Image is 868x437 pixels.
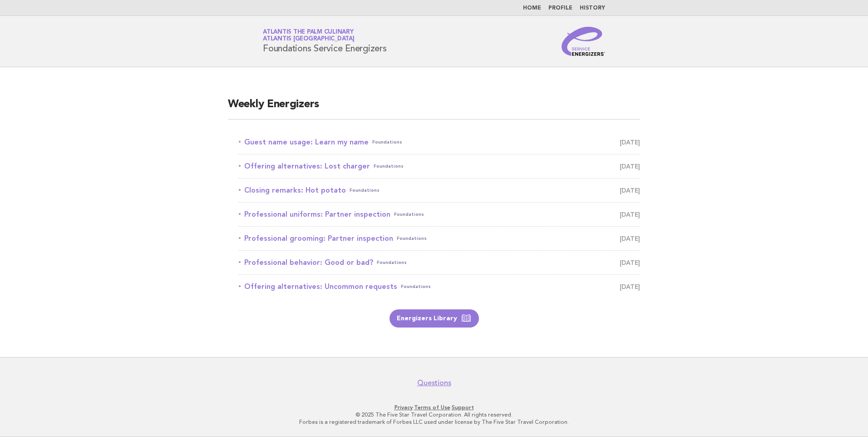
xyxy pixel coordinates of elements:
[239,232,640,245] a: Professional grooming: Partner inspectionFoundations [DATE]
[394,208,424,221] span: Foundations
[156,411,712,418] p: © 2025 The Five Star Travel Corporation. All rights reserved.
[350,184,380,197] span: Foundations
[580,5,605,11] a: History
[620,160,640,173] span: [DATE]
[239,184,640,197] a: Closing remarks: Hot potatoFoundations [DATE]
[620,136,640,149] span: [DATE]
[156,418,712,426] p: Forbes is a registered trademark of Forbes LLC used under license by The Five Star Travel Corpora...
[523,5,541,11] a: Home
[452,404,474,411] a: Support
[239,280,640,293] a: Offering alternatives: Uncommon requestsFoundations [DATE]
[239,160,640,173] a: Offering alternatives: Lost chargerFoundations [DATE]
[620,184,640,197] span: [DATE]
[239,256,640,269] a: Professional behavior: Good or bad?Foundations [DATE]
[397,232,427,245] span: Foundations
[620,208,640,221] span: [DATE]
[263,29,355,42] a: Atlantis The Palm CulinaryAtlantis [GEOGRAPHIC_DATA]
[372,136,402,149] span: Foundations
[156,404,712,411] p: · ·
[395,404,413,411] a: Privacy
[239,208,640,221] a: Professional uniforms: Partner inspectionFoundations [DATE]
[228,97,640,119] h2: Weekly Energizers
[390,309,479,328] a: Energizers Library
[620,256,640,269] span: [DATE]
[377,256,407,269] span: Foundations
[263,36,355,42] span: Atlantis [GEOGRAPHIC_DATA]
[562,27,605,56] img: Service Energizers
[374,160,404,173] span: Foundations
[401,280,431,293] span: Foundations
[417,378,451,387] a: Questions
[620,280,640,293] span: [DATE]
[548,5,572,11] a: Profile
[239,136,640,149] a: Guest name usage: Learn my nameFoundations [DATE]
[414,404,450,411] a: Terms of Use
[620,232,640,245] span: [DATE]
[263,30,387,53] h1: Foundations Service Energizers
